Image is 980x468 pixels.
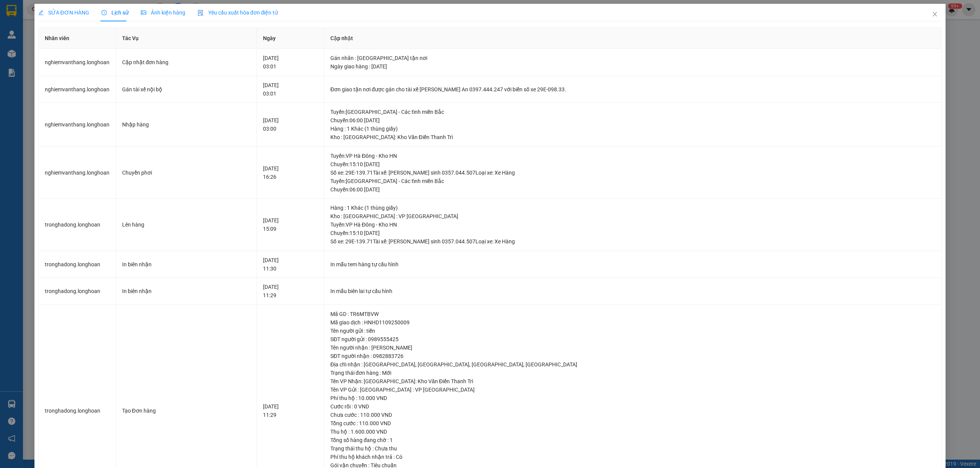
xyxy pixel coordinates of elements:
[263,164,318,181] div: [DATE] 16:26
[122,406,250,415] div: Tạo Đơn hàng
[330,287,935,295] div: In mẫu biên lai tự cấu hình
[39,28,116,49] th: Nhân viên
[330,453,935,461] div: Phí thu hộ khách nhận trả : Có
[330,220,935,246] div: Tuyến : VP Hà Đông - Kho HN Chuyến: 15:10 [DATE] Số xe: 29E-139.71 Tài xế: [PERSON_NAME] sinh 035...
[330,54,935,62] div: Gán nhãn : [GEOGRAPHIC_DATA] tận nơi
[101,10,107,15] span: clock-circle
[122,58,250,66] div: Cập nhật đơn hàng
[330,402,935,411] div: Cước rồi : 0 VND
[263,54,318,71] div: [DATE] 03:01
[141,10,146,15] span: picture
[330,125,935,133] div: Hàng : 1 Khác (1 thùng giấy)
[122,220,250,229] div: Lên hàng
[122,85,250,94] div: Gán tài xế nội bộ
[122,120,250,129] div: Nhập hàng
[141,10,185,16] span: Ảnh kiện hàng
[39,278,116,305] td: tronghadong.longhoan
[330,85,935,94] div: Đơn giao tận nơi được gán cho tài xế [PERSON_NAME] An 0397.444.247 với biển số xe 29E-098.33.
[330,177,935,194] div: Tuyến : [GEOGRAPHIC_DATA] - Các tỉnh miền Bắc Chuyến: 06:00 [DATE]
[330,335,935,343] div: SĐT người gửi : 0989555425
[263,116,318,133] div: [DATE] 03:00
[330,212,935,220] div: Kho : [GEOGRAPHIC_DATA] : VP [GEOGRAPHIC_DATA]
[330,204,935,212] div: Hàng : 1 Khác (1 thùng giấy)
[330,436,935,444] div: Tổng số hàng đang chờ : 1
[330,419,935,428] div: Tổng cước : 110.000 VND
[39,251,116,278] td: tronghadong.longhoan
[122,287,250,295] div: In biên nhận
[330,62,935,71] div: Ngày giao hàng : [DATE]
[924,4,946,25] button: Close
[330,260,935,269] div: In mẫu tem hàng tự cấu hình
[330,133,935,141] div: Kho : [GEOGRAPHIC_DATA]: Kho Văn Điển Thanh Trì
[330,327,935,335] div: Tên người gửi : tiến
[38,10,89,16] span: SỬA ĐƠN HÀNG
[330,108,935,125] div: Tuyến : [GEOGRAPHIC_DATA] - Các tỉnh miền Bắc Chuyến: 06:00 [DATE]
[116,28,257,49] th: Tác Vụ
[263,283,318,300] div: [DATE] 11:29
[263,216,318,233] div: [DATE] 15:09
[101,10,129,16] span: Lịch sử
[932,11,938,17] span: close
[198,10,278,16] span: Yêu cầu xuất hóa đơn điện tử
[39,49,116,76] td: nghiemvanthang.longhoan
[198,10,204,16] img: icon
[263,81,318,98] div: [DATE] 03:01
[330,352,935,360] div: SĐT người nhận : 0982883726
[330,310,935,318] div: Mã GD : TR6MTBVW
[38,10,44,15] span: edit
[330,318,935,327] div: Mã giao dịch : HNHD1109250009
[330,444,935,453] div: Trạng thái thu hộ : Chưa thu
[330,428,935,436] div: Thu hộ : 1.600.000 VND
[330,385,935,394] div: Tên VP Gửi : [GEOGRAPHIC_DATA] : VP [GEOGRAPHIC_DATA]
[39,76,116,103] td: nghiemvanthang.longhoan
[122,260,250,269] div: In biên nhận
[330,394,935,402] div: Phí thu hộ : 10.000 VND
[263,256,318,273] div: [DATE] 11:30
[257,28,324,49] th: Ngày
[330,369,935,377] div: Trạng thái đơn hàng : Mới
[263,402,318,419] div: [DATE] 11:29
[39,147,116,199] td: nghiemvanthang.longhoan
[39,199,116,251] td: tronghadong.longhoan
[330,360,935,369] div: Địa chỉ nhận : [GEOGRAPHIC_DATA], [GEOGRAPHIC_DATA], [GEOGRAPHIC_DATA], [GEOGRAPHIC_DATA]
[330,343,935,352] div: Tên người nhận : [PERSON_NAME]
[39,103,116,147] td: nghiemvanthang.longhoan
[330,411,935,419] div: Chưa cước : 110.000 VND
[122,168,250,177] div: Chuyển phơi
[324,28,942,49] th: Cập nhật
[330,377,935,385] div: Tên VP Nhận: [GEOGRAPHIC_DATA]: Kho Văn Điển Thanh Trì
[330,152,935,177] div: Tuyến : VP Hà Đông - Kho HN Chuyến: 15:10 [DATE] Số xe: 29E-139.71 Tài xế: [PERSON_NAME] sinh 035...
